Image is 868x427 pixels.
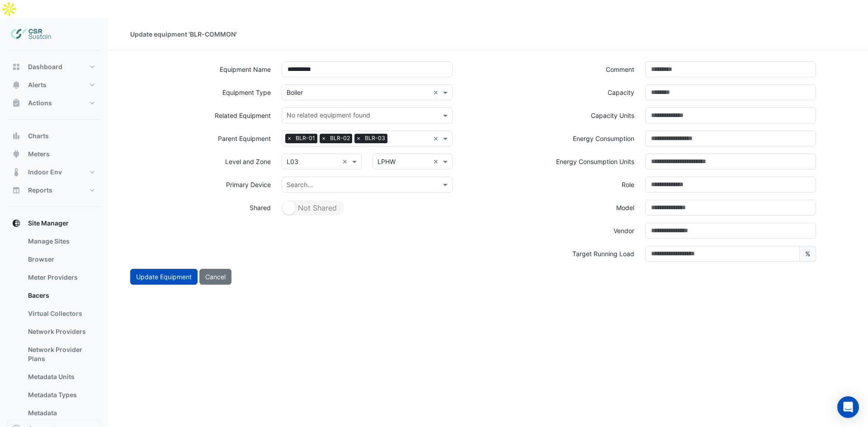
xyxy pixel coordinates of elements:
a: Network Provider Plans [21,341,101,368]
button: Actions [7,94,101,112]
span: Reports [28,186,52,195]
button: Charts [7,127,101,145]
span: Clear [342,157,350,166]
button: Site Manager [7,214,101,232]
span: × [354,134,363,143]
label: Role [622,177,634,192]
label: Equipment Type [222,84,271,100]
span: BLR-01 [293,134,317,143]
button: Update Equipment [130,269,198,285]
label: Primary Device [226,177,271,192]
span: BLR-03 [363,134,387,143]
button: Dashboard [7,58,101,76]
button: Indoor Env [7,163,101,181]
span: Alerts [28,80,47,89]
img: Company Logo [11,25,52,43]
label: Equipment Name [220,61,271,77]
span: × [285,134,293,143]
span: Indoor Env [28,168,62,177]
a: Meter Providers [21,268,101,286]
button: Alerts [7,76,101,94]
span: Clear [433,134,441,143]
app-icon: Meters [12,150,21,159]
label: Energy Consumption Units [556,154,634,169]
span: Actions [28,99,52,108]
label: Comment [606,61,634,77]
a: Virtual Collectors [21,305,101,323]
app-icon: Dashboard [12,62,21,71]
label: Vendor [613,223,634,239]
span: BLR-02 [328,134,352,143]
app-icon: Charts [12,131,21,141]
a: Metadata [21,404,101,422]
a: Metadata Types [21,386,101,404]
span: × [320,134,328,143]
span: Clear [433,157,441,166]
span: Site Manager [28,219,69,228]
app-icon: Reports [12,186,21,195]
a: Manage Sites [21,232,101,250]
a: Network Providers [21,323,101,341]
label: Related Equipment [215,108,271,123]
span: Charts [28,131,49,141]
app-icon: Actions [12,99,21,108]
button: Cancel [199,269,231,285]
button: Reports [7,181,101,199]
span: Meters [28,150,50,159]
label: Level and Zone [225,154,271,169]
span: Clear [433,88,441,97]
label: Shared [250,200,271,216]
label: Target Running Load [572,246,634,262]
label: Energy Consumption [573,131,634,146]
a: Metadata Units [21,368,101,386]
span: Dashboard [28,62,62,71]
app-ace-select: Select equipment type [282,84,453,100]
span: % [799,246,816,262]
app-icon: Indoor Env [12,168,21,177]
div: Equipment with parent or descendant cannot be shared. [276,200,458,223]
app-icon: Site Manager [12,219,21,228]
div: Open Intercom Messenger [837,396,859,418]
label: Capacity [608,84,634,100]
a: Bacers [21,286,101,305]
div: No related equipment found [285,110,370,122]
button: Meters [7,145,101,163]
label: Model [616,200,634,216]
div: Update equipment 'BLR-COMMON' [130,29,237,39]
label: Parent Equipment [218,131,271,146]
label: Capacity Units [591,108,634,123]
app-icon: Alerts [12,80,21,89]
a: Browser [21,250,101,268]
